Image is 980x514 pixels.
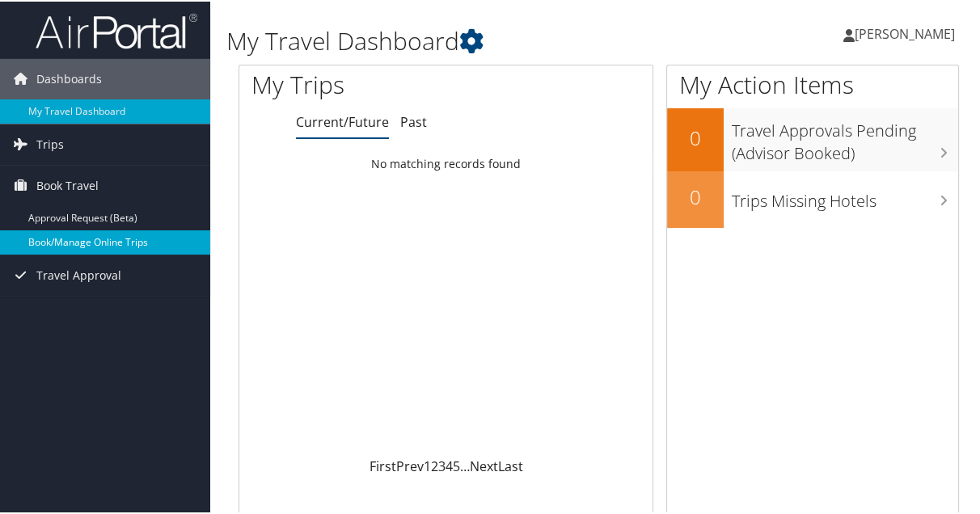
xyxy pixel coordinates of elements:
[36,164,99,204] span: Book Travel
[732,180,959,211] h3: Trips Missing Hotels
[667,170,959,226] a: 0Trips Missing Hotels
[296,112,389,129] a: Current/Future
[396,456,424,474] a: Prev
[446,456,453,474] a: 4
[667,66,959,100] h1: My Action Items
[239,148,653,177] td: No matching records found
[667,107,959,169] a: 0Travel Approvals Pending (Advisor Booked)
[732,110,959,163] h3: Travel Approvals Pending (Advisor Booked)
[424,456,431,474] a: 1
[36,57,102,98] span: Dashboards
[400,112,427,129] a: Past
[36,11,197,48] img: airportal-logo.png
[498,456,523,474] a: Last
[438,456,446,474] a: 3
[36,123,64,163] span: Trips
[667,123,724,150] h2: 0
[855,23,955,41] span: [PERSON_NAME]
[453,456,460,474] a: 5
[470,456,498,474] a: Next
[843,8,971,57] a: [PERSON_NAME]
[460,456,470,474] span: …
[36,254,121,294] span: Travel Approval
[226,23,723,57] h1: My Travel Dashboard
[251,66,468,100] h1: My Trips
[431,456,438,474] a: 2
[667,182,724,209] h2: 0
[370,456,396,474] a: First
